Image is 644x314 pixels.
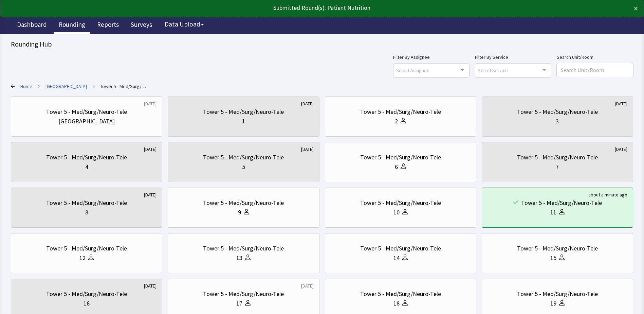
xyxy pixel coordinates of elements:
div: Tower 5 - Med/Surg/Neuro-Tele [46,198,127,208]
div: Tower 5 - Med/Surg/Neuro-Tele [521,198,602,208]
div: 7 [556,162,559,172]
div: Tower 5 - Med/Surg/Neuro-Tele [203,153,284,162]
div: Tower 5 - Med/Surg/Neuro-Tele [46,289,127,299]
div: 12 [79,253,86,263]
button: Data Upload [161,18,208,31]
div: 11 [550,208,556,217]
div: 6 [395,162,398,172]
div: [DATE] [144,100,157,107]
div: [DATE] [144,146,157,153]
a: Franklin Square Medical Center [45,83,87,90]
div: 3 [556,117,559,126]
a: Home [20,83,32,90]
a: Rounding [54,17,90,34]
div: Tower 5 - Med/Surg/Neuro-Tele [360,153,441,162]
div: Tower 5 - Med/Surg/Neuro-Tele [203,107,284,117]
div: [DATE] [301,282,314,289]
div: 8 [85,208,88,217]
span: Select Assignee [396,66,429,74]
div: [DATE] [301,100,314,107]
div: Submitted Round(s): Patient Nutrition [6,3,575,13]
div: Tower 5 - Med/Surg/Neuro-Tele [203,289,284,299]
div: Tower 5 - Med/Surg/Neuro-Tele [517,153,598,162]
div: 5 [242,162,245,172]
div: Tower 5 - Med/Surg/Neuro-Tele [360,289,441,299]
div: 16 [84,299,90,308]
div: Tower 5 - Med/Surg/Neuro-Tele [517,289,598,299]
a: Reports [92,17,124,34]
label: Filter By Assignee [393,53,470,61]
label: Search Unit/Room [557,53,633,61]
div: 13 [236,253,242,263]
div: Tower 5 - Med/Surg/Neuro-Tele [360,107,441,117]
div: 15 [550,253,556,263]
div: Tower 5 - Med/Surg/Neuro-Tele [46,153,127,162]
div: 2 [395,117,398,126]
div: Tower 5 - Med/Surg/Neuro-Tele [46,244,127,253]
div: 4 [85,162,88,172]
div: Rounding Hub [11,39,633,49]
div: 17 [236,299,242,308]
div: 10 [393,208,400,217]
input: Search Unit/Room [557,63,633,77]
div: about a minute ago [588,191,627,198]
div: 18 [393,299,400,308]
div: 19 [550,299,556,308]
span: > [92,80,95,93]
span: Select Service [478,66,508,74]
div: [DATE] [301,146,314,153]
a: Tower 5 - Med/Surg/Neuro-Tele [100,83,147,90]
div: 1 [242,117,245,126]
div: Tower 5 - Med/Surg/Neuro-Tele [517,107,598,117]
div: Tower 5 - Med/Surg/Neuro-Tele [203,198,284,208]
span: > [38,80,40,93]
button: × [634,3,638,14]
div: [GEOGRAPHIC_DATA] [58,117,115,126]
a: Surveys [126,17,157,34]
div: 14 [393,253,400,263]
div: 9 [238,208,241,217]
div: Tower 5 - Med/Surg/Neuro-Tele [203,244,284,253]
div: Tower 5 - Med/Surg/Neuro-Tele [360,244,441,253]
div: [DATE] [144,282,157,289]
div: [DATE] [144,191,157,198]
label: Filter By Service [475,53,551,61]
div: Tower 5 - Med/Surg/Neuro-Tele [360,198,441,208]
div: Tower 5 - Med/Surg/Neuro-Tele [46,107,127,117]
div: [DATE] [615,100,627,107]
a: Dashboard [12,17,52,34]
div: Tower 5 - Med/Surg/Neuro-Tele [517,244,598,253]
div: [DATE] [615,146,627,153]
